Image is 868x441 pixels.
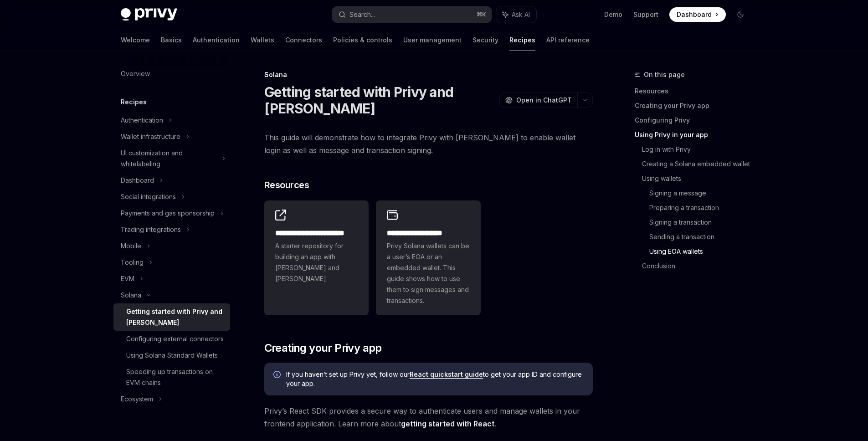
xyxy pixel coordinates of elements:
[286,370,584,388] span: If you haven’t set up Privy yet, follow our to get your app ID and configure your app.
[733,7,748,22] button: Toggle dark mode
[473,29,498,51] a: Security
[635,98,755,113] a: Creating your Privy app
[113,347,230,364] a: Using Solana Standard Wallets
[401,419,494,429] a: getting started with React
[121,148,216,169] div: UI customization and whitelabeling
[126,306,225,328] div: Getting started with Privy and [PERSON_NAME]
[121,131,180,142] div: Wallet infrastructure
[275,241,358,284] span: A starter repository for building an app with [PERSON_NAME] and [PERSON_NAME].
[546,29,590,51] a: API reference
[376,200,481,315] a: **** **** **** *****Privy Solana wallets can be a user’s EOA or an embedded wallet. This guide sh...
[121,115,163,126] div: Authentication
[113,303,230,331] a: Getting started with Privy and [PERSON_NAME]
[604,10,622,19] a: Demo
[333,29,392,51] a: Policies & controls
[121,273,134,284] div: EVM
[264,405,593,430] span: Privy’s React SDK provides a secure way to authenticate users and manage wallets in your frontend...
[410,370,483,379] a: React quickstart guide
[126,366,225,388] div: Speeding up transactions on EVM chains
[193,29,240,51] a: Authentication
[264,70,593,79] div: Solana
[285,29,322,51] a: Connectors
[113,364,230,391] a: Speeding up transactions on EVM chains
[121,394,153,405] div: Ecosystem
[642,157,755,171] a: Creating a Solana embedded wallet
[499,92,577,108] button: Open in ChatGPT
[126,333,224,344] div: Configuring external connectors
[121,68,150,79] div: Overview
[677,10,712,19] span: Dashboard
[121,208,215,219] div: Payments and gas sponsorship
[477,11,486,18] span: ⌘ K
[349,9,375,20] div: Search...
[264,341,382,355] span: Creating your Privy app
[161,29,182,51] a: Basics
[669,7,726,22] a: Dashboard
[121,8,177,21] img: dark logo
[649,215,755,230] a: Signing a transaction
[635,113,755,128] a: Configuring Privy
[649,200,755,215] a: Preparing a transaction
[121,241,141,251] div: Mobile
[516,96,572,105] span: Open in ChatGPT
[121,191,176,202] div: Social integrations
[387,241,470,306] span: Privy Solana wallets can be a user’s EOA or an embedded wallet. This guide shows how to use them ...
[121,224,181,235] div: Trading integrations
[496,6,536,23] button: Ask AI
[121,257,144,268] div: Tooling
[512,10,530,19] span: Ask AI
[113,331,230,347] a: Configuring external connectors
[649,186,755,200] a: Signing a message
[642,142,755,157] a: Log in with Privy
[403,29,462,51] a: User management
[121,29,150,51] a: Welcome
[121,290,141,301] div: Solana
[273,371,282,380] svg: Info
[649,244,755,259] a: Using EOA wallets
[251,29,274,51] a: Wallets
[509,29,535,51] a: Recipes
[635,128,755,142] a: Using Privy in your app
[264,84,496,117] h1: Getting started with Privy and [PERSON_NAME]
[642,171,755,186] a: Using wallets
[264,131,593,157] span: This guide will demonstrate how to integrate Privy with [PERSON_NAME] to enable wallet login as w...
[644,69,685,80] span: On this page
[126,350,218,361] div: Using Solana Standard Wallets
[332,6,492,23] button: Search...⌘K
[121,97,147,108] h5: Recipes
[264,179,309,191] span: Resources
[113,66,230,82] a: Overview
[121,175,154,186] div: Dashboard
[635,84,755,98] a: Resources
[642,259,755,273] a: Conclusion
[649,230,755,244] a: Sending a transaction
[633,10,658,19] a: Support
